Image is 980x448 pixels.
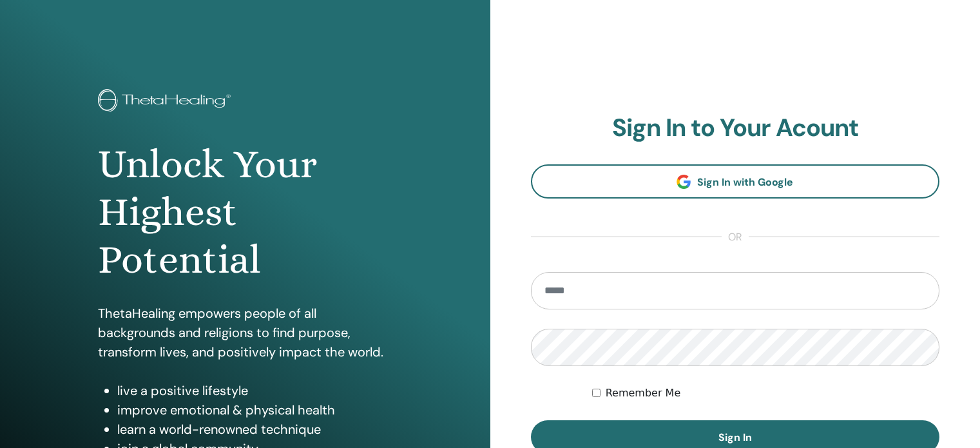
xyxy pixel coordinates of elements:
[531,113,940,143] h2: Sign In to Your Acount
[98,304,392,362] p: ThetaHealing empowers people of all backgrounds and religions to find purpose, transform lives, a...
[117,400,392,420] li: improve emotional & physical health
[606,385,681,401] label: Remember Me
[117,381,392,400] li: live a positive lifestyle
[98,141,392,284] h1: Unlock Your Highest Potential
[531,164,940,199] a: Sign In with Google
[718,431,752,444] span: Sign In
[592,385,939,401] div: Keep me authenticated indefinitely or until I manually logout
[722,229,749,245] span: or
[117,420,392,439] li: learn a world-renowned technique
[697,175,793,189] span: Sign In with Google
